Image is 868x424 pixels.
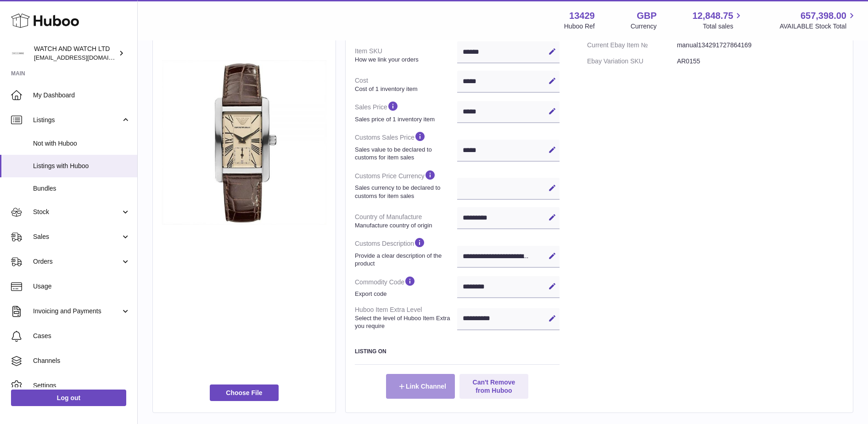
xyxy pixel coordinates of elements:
[355,348,560,355] h3: Listing On
[677,53,844,69] dd: AR0155
[564,22,595,31] div: Huboo Ref
[355,252,455,268] strong: Provide a clear description of the product
[33,91,130,100] span: My Dashboard
[355,96,457,127] dt: Sales Price
[33,139,130,148] span: Not with Huboo
[386,374,455,399] button: Link Channel
[11,390,126,406] a: Log out
[355,85,455,93] strong: Cost of 1 inventory item
[355,209,457,233] dt: Country of Manufacture
[569,10,595,22] strong: 13429
[355,56,455,64] strong: How we link your orders
[162,60,326,225] img: 1727864168.jpg
[33,208,121,216] span: Stock
[779,22,857,31] span: AVAILABLE Stock Total
[692,10,744,31] a: 12,848.75 Total sales
[459,374,528,399] button: Can't Remove from Huboo
[11,46,25,60] img: internalAdmin-13429@internal.huboo.com
[33,184,130,193] span: Bundles
[692,10,733,22] span: 12,848.75
[355,302,457,334] dt: Huboo Item Extra Level
[355,233,457,271] dt: Customs Description
[34,45,117,62] div: WATCH AND WATCH LTD
[355,221,455,230] strong: Manufacture country of origin
[33,232,121,241] span: Sales
[33,356,130,365] span: Channels
[355,146,455,162] strong: Sales value to be declared to customs for item sales
[355,127,457,165] dt: Customs Sales Price
[210,384,279,401] span: Choose File
[355,43,457,67] dt: Item SKU
[355,73,457,96] dt: Cost
[33,282,130,291] span: Usage
[355,115,455,124] strong: Sales price of 1 inventory item
[355,314,455,330] strong: Select the level of Huboo Item Extra you require
[587,37,677,53] dt: Current Ebay Item №
[33,307,121,316] span: Invoicing and Payments
[33,257,121,266] span: Orders
[801,10,846,22] span: 657,398.00
[779,10,857,31] a: 657,398.00 AVAILABLE Stock Total
[355,271,457,302] dt: Commodity Code
[355,165,457,204] dt: Customs Price Currency
[33,116,121,124] span: Listings
[355,184,455,200] strong: Sales currency to be declared to customs for item sales
[631,22,657,31] div: Currency
[33,332,130,340] span: Cases
[703,22,744,31] span: Total sales
[637,10,656,22] strong: GBP
[355,290,455,298] strong: Export code
[33,381,130,390] span: Settings
[33,162,130,170] span: Listings with Huboo
[34,54,135,61] span: [EMAIL_ADDRESS][DOMAIN_NAME]
[677,37,844,53] dd: manual134291727864169
[587,53,677,69] dt: Ebay Variation SKU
